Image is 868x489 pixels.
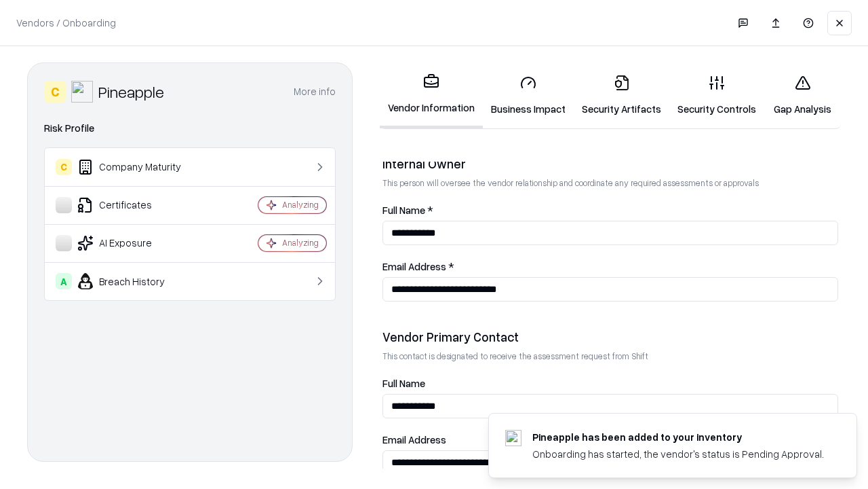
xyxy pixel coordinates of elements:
div: Analyzing [282,237,319,249]
div: Pineapple [98,81,164,103]
a: Business Impact [483,64,574,127]
a: Gap Analysis [764,64,841,127]
p: This person will oversee the vendor relationship and coordinate any required assessments or appro... [382,177,838,189]
label: Full Name [382,378,838,388]
img: Pineapple [71,81,93,103]
p: Vendors / Onboarding [16,16,116,30]
label: Email Address [382,435,838,445]
div: Certificates [56,197,218,213]
label: Email Address * [382,261,838,272]
div: Breach History [56,273,218,289]
div: C [44,81,66,103]
div: Analyzing [282,199,319,211]
button: More info [294,79,336,104]
p: This contact is designated to receive the assessment request from Shift [382,350,838,362]
div: Onboarding has started, the vendor's status is Pending Approval. [532,447,824,461]
a: Vendor Information [380,62,483,128]
div: Pineapple has been added to your inventory [532,430,824,444]
label: Full Name * [382,205,838,215]
div: C [56,159,72,175]
div: AI Exposure [56,235,218,251]
div: Risk Profile [44,120,336,137]
a: Security Artifacts [574,64,669,127]
div: Company Maturity [56,159,218,175]
img: pineappleenergy.com [505,430,521,446]
div: A [56,273,72,289]
a: Security Controls [669,64,764,127]
div: Internal Owner [382,156,838,172]
div: Vendor Primary Contact [382,329,838,345]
